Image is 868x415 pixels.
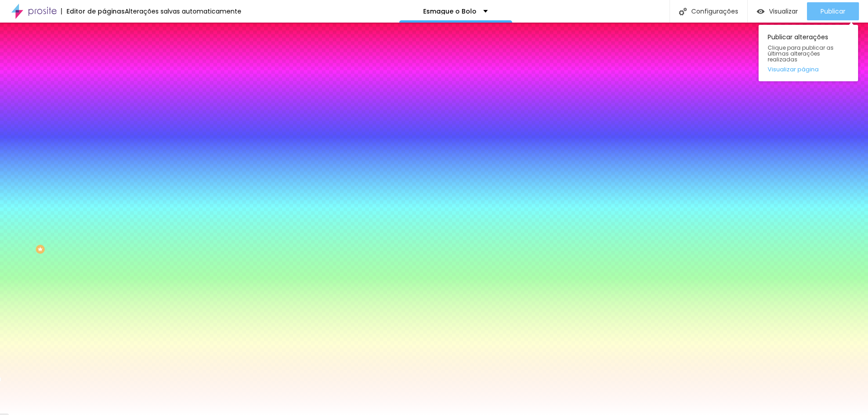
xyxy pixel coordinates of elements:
font: Editor de páginas [66,7,125,16]
font: Publicar [821,7,845,16]
font: Configurações [691,7,738,16]
font: Esmague o Bolo [423,7,476,16]
font: Visualizar página [768,65,819,74]
font: Publicar alterações [768,33,828,42]
a: Visualizar página [768,66,849,72]
button: Publicar [807,2,859,20]
button: Visualizar [748,2,807,20]
font: Visualizar [769,7,798,16]
img: Ícone [679,8,687,15]
font: Clique para publicar as últimas alterações realizadas [768,44,834,63]
font: Alterações salvas automaticamente [125,7,241,16]
img: view-1.svg [757,8,764,15]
